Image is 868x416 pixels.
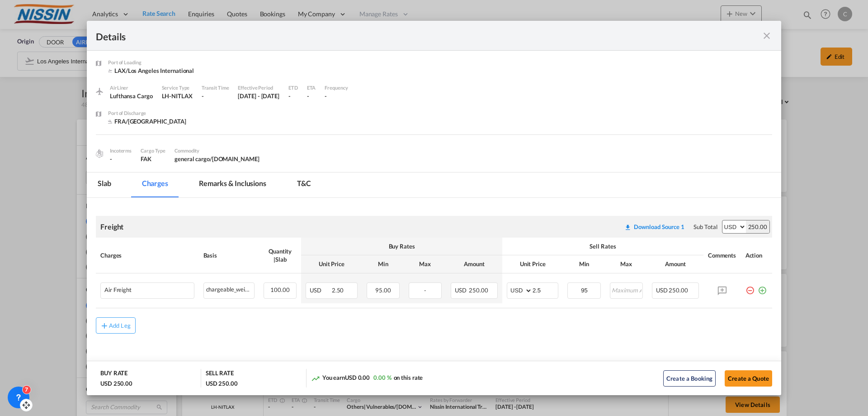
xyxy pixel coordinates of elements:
[345,374,370,381] span: USD 0.00
[693,223,717,231] div: Sub Total
[87,172,331,197] md-pagination-wrapper: Use the left and right arrow keys to navigate between tabs
[725,370,772,387] button: Create a Quote
[87,172,122,197] md-tab-item: Slab
[206,369,234,379] div: SELL RATE
[758,282,767,292] md-icon: icon-plus-circle-outline green-400-fg
[110,147,132,155] div: Incoterms
[108,58,194,67] div: Port of Loading
[94,148,104,158] img: cargo.png
[663,370,716,387] button: Create a Booking
[100,321,109,330] md-icon: icon-plus md-link-fg s20
[373,374,391,381] span: 0.00 %
[741,238,772,273] th: Action
[264,247,297,263] div: Quantity | Slab
[288,92,298,100] div: -
[311,374,320,383] md-icon: icon-trending-up
[238,84,279,92] div: Effective Period
[325,92,348,100] div: -
[620,223,689,230] div: Download original source rate sheet
[108,109,186,117] div: Port of Discharge
[469,287,488,294] span: 250.00
[502,255,563,273] th: Unit Price
[362,255,404,273] th: Min
[108,117,186,125] div: FRA/Frankfurt am Main International
[87,21,781,395] md-dialog: Port of ...
[238,92,279,100] div: 30 Mar 2025 - 25 Oct 2025
[141,147,165,155] div: Cargo Type
[108,67,194,75] div: LAX/Los Angeles International
[375,287,391,294] span: 95.00
[669,287,688,294] span: 250.00
[288,84,298,92] div: ETD
[611,283,642,296] input: Maximum Amount
[100,379,132,387] div: USD 250.00
[634,223,684,230] div: Download Source 1
[204,283,254,294] div: chargeable_weight
[100,369,127,379] div: BUY RATE
[624,224,632,231] md-icon: icon-download
[325,84,348,92] div: Frequency
[568,283,600,296] input: Minimum Amount
[307,92,316,100] div: -
[131,172,179,197] md-tab-item: Charges
[162,84,193,92] div: Service Type
[307,84,316,92] div: ETA
[162,92,193,100] span: LH-NITLAX
[301,255,362,273] th: Unit Price
[605,255,647,273] th: Max
[620,219,689,235] button: Download original source rate sheet
[110,92,153,100] div: Lufthansa Cargo
[703,238,741,273] th: Comments
[100,222,123,232] div: Freight
[311,373,423,383] div: You earn on this rate
[746,220,769,233] div: 250.00
[110,155,132,163] div: -
[175,155,259,163] span: general cargo/[DOMAIN_NAME]
[446,255,502,273] th: Amount
[96,317,136,334] button: Add Leg
[424,287,426,294] span: -
[202,84,229,92] div: Transit Time
[455,287,468,294] span: USD
[647,255,703,273] th: Amount
[286,172,322,197] md-tab-item: T&C
[96,30,704,41] div: Details
[563,255,605,273] th: Min
[100,251,194,259] div: Charges
[175,147,259,155] div: Commodity
[141,155,165,163] div: FAK
[203,251,255,259] div: Basis
[188,172,277,197] md-tab-item: Remarks & Inclusions
[404,255,446,273] th: Max
[206,379,238,387] div: USD 250.00
[202,92,229,100] div: -
[306,242,498,250] div: Buy Rates
[104,287,132,293] div: Air Freight
[656,287,668,294] span: USD
[332,287,344,294] span: 2.50
[109,323,131,328] div: Add Leg
[761,30,772,41] md-icon: icon-close fg-AAA8AD m-0 cursor
[533,283,558,296] input: 2.5
[507,242,699,250] div: Sell Rates
[270,286,289,293] span: 100.00
[310,287,330,294] span: USD
[624,223,684,230] div: Download original source rate sheet
[110,84,153,92] div: AirLiner
[745,282,755,292] md-icon: icon-minus-circle-outline red-400-fg pt-7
